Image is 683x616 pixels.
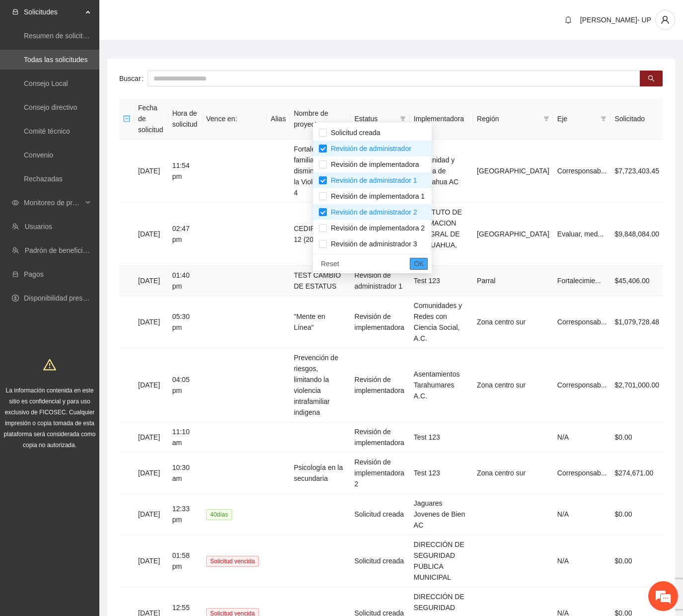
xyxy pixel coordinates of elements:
[24,127,70,135] a: Comité técnico
[327,145,411,153] span: Revisión de administrador
[24,103,77,111] a: Consejo directivo
[168,348,202,422] td: 04:05 pm
[655,10,675,30] button: user
[648,75,655,83] span: search
[610,535,663,587] td: $0.00
[168,266,202,296] td: 01:40 pm
[410,494,473,535] td: Jaguares Jovenes de Bien AC
[134,266,168,296] td: [DATE]
[410,98,473,140] th: Implementadora
[610,348,663,422] td: $2,701,000.00
[327,208,417,216] span: Revisión de administrador 2
[610,266,663,296] td: $45,406.00
[134,535,168,587] td: [DATE]
[410,422,473,453] td: Test 123
[290,140,350,203] td: Fortalecimiento familiar para la disminución de la Violencia, Año 4
[24,193,82,213] span: Monitoreo de proyectos
[351,494,410,535] td: Solicitud creada
[351,535,410,587] td: Solicitud creada
[557,167,607,175] span: Corresponsab...
[206,509,232,520] span: 40 día s
[24,270,44,278] a: Pagos
[24,32,136,40] a: Resumen de solicitudes por aprobar
[24,294,109,302] a: Disponibilidad presupuestal
[290,296,350,348] td: "Mente en Línea"
[610,203,663,266] td: $9,848,084.00
[557,381,607,389] span: Corresponsab...
[134,348,168,422] td: [DATE]
[327,176,417,184] span: Revisión de administrador 1
[557,277,601,285] span: Fortalecimie...
[410,535,473,587] td: DIRECCIÓN DE SEGURIDAD PUBLICA MUNICIPAL
[43,358,56,371] span: warning
[410,348,473,422] td: Asentamientos Tarahumares A.C.
[163,5,187,29] div: Minimizar ventana de chat en vivo
[410,453,473,494] td: Test 123
[168,453,202,494] td: 10:30 am
[24,2,82,22] span: Solicitudes
[557,318,607,326] span: Corresponsab...
[5,271,189,306] textarea: Escriba su mensaje y pulse “Intro”
[599,111,608,126] span: filter
[601,116,607,122] span: filter
[473,266,553,296] td: Parral
[290,266,350,296] td: TEST CAMBIO DE ESTATUS
[351,422,410,453] td: Revisión de implementadora
[610,453,663,494] td: $274,671.00
[267,98,290,140] th: Alias
[327,129,380,137] span: Solicitud creada
[400,116,406,122] span: filter
[134,140,168,203] td: [DATE]
[473,140,553,203] td: [GEOGRAPHIC_DATA]
[168,98,202,140] th: Hora de solicitud
[327,240,417,248] span: Revisión de administrador 3
[24,151,53,159] a: Convenio
[610,98,663,140] th: Solicitado
[351,296,410,348] td: Revisión de implementadora
[24,175,63,183] a: Rechazadas
[25,223,52,231] a: Usuarios
[640,71,663,86] button: search
[168,203,202,266] td: 02:47 pm
[290,453,350,494] td: Psicología en la secundaria
[477,113,539,124] span: Región
[321,258,339,269] span: Reset
[553,494,611,535] td: N/A
[610,422,663,453] td: $0.00
[168,140,202,203] td: 11:54 pm
[351,266,410,296] td: Revisión de administrador 1
[24,79,68,87] a: Consejo Local
[351,348,410,422] td: Revisión de implementadora
[202,98,267,140] th: Vence en:
[327,224,425,232] span: Revisión de implementadora 2
[351,453,410,494] td: Revisión de implementadora 2
[580,16,651,24] span: [PERSON_NAME]- UP
[327,160,419,168] span: Revisión de implementadora
[557,230,604,238] span: Evaluar, med...
[12,199,19,206] span: eye
[355,113,396,124] span: Estatus
[561,16,576,24] span: bell
[134,494,168,535] td: [DATE]
[410,258,428,270] button: OK
[123,115,130,122] span: minus-square
[553,422,611,453] td: N/A
[414,258,424,269] span: OK
[410,140,473,203] td: Comunidad y Familia de Chihuahua AC
[290,203,350,266] td: CEDIPOL AÑO 12 (2026)
[134,296,168,348] td: [DATE]
[327,192,425,200] span: Revisión de implementadora 1
[557,469,607,477] span: Corresponsab...
[134,203,168,266] td: [DATE]
[24,56,87,64] a: Todas las solicitudes
[473,453,553,494] td: Zona centro sur
[543,116,549,122] span: filter
[410,203,473,266] td: INSTITUTO DE FORMACION INTEGRAL DE CHIHUAHUA, A.C.
[52,51,167,64] div: Chatee con nosotros ahora
[553,535,611,587] td: N/A
[4,387,96,449] span: La información contenida en este sitio es confidencial y para uso exclusivo de FICOSEC. Cualquier...
[290,98,350,140] th: Nombre de proyecto
[58,133,137,233] span: Estamos en línea.
[12,8,19,15] span: inbox
[168,494,202,535] td: 12:33 pm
